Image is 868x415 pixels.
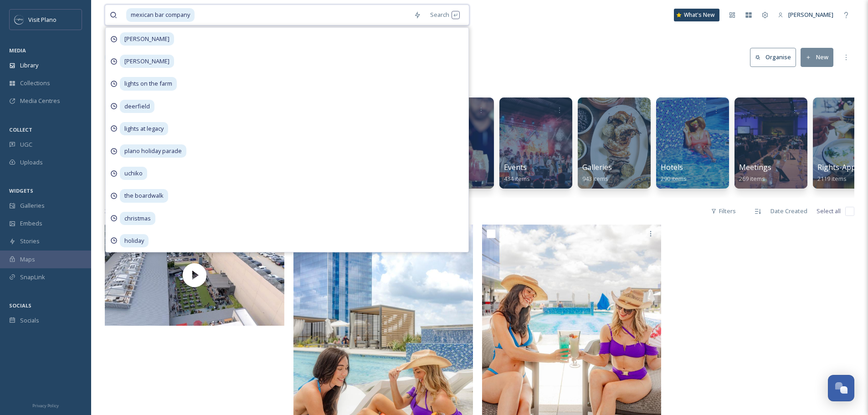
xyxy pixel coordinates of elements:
[120,189,168,202] span: the boardwalk
[20,201,45,210] span: Galleries
[120,77,177,90] span: lights on the farm
[582,162,612,172] span: Galleries
[20,79,50,87] span: Collections
[582,174,608,183] span: 943 items
[120,212,155,225] span: christmas
[788,10,833,19] span: [PERSON_NAME]
[801,48,833,67] button: New
[828,375,854,401] button: Open Chat
[105,225,284,326] img: thumbnail
[120,167,147,180] span: uchiko
[750,48,796,67] button: Organise
[739,162,771,172] span: Meetings
[661,162,683,172] span: Hotels
[582,163,612,183] a: Galleries943 items
[739,174,765,183] span: 269 items
[120,100,154,113] span: deerfield
[126,8,195,21] span: mexican bar company
[20,219,42,228] span: Embeds
[9,126,32,133] span: COLLECT
[15,15,24,24] img: images.jpeg
[674,9,719,21] a: What's New
[20,61,38,70] span: Library
[20,237,40,246] span: Stories
[504,163,530,183] a: Events434 items
[504,162,527,172] span: Events
[20,316,39,325] span: Socials
[20,273,45,282] span: SnapLink
[32,400,59,410] a: Privacy Policy
[773,6,838,24] a: [PERSON_NAME]
[20,97,60,105] span: Media Centres
[20,255,35,264] span: Maps
[817,207,841,215] span: Select all
[20,158,43,167] span: Uploads
[120,122,168,135] span: lights at legacy
[120,144,186,158] span: plano holiday parade
[9,302,31,309] span: SOCIALS
[739,163,771,183] a: Meetings269 items
[426,6,464,24] div: Search
[706,202,740,220] div: Filters
[504,174,530,183] span: 434 items
[120,55,174,68] span: [PERSON_NAME]
[766,202,812,220] div: Date Created
[105,207,120,215] span: 3 file s
[661,163,687,183] a: Hotels290 items
[9,187,33,194] span: WIDGETS
[120,234,149,247] span: holiday
[120,32,174,46] span: [PERSON_NAME]
[661,174,687,183] span: 290 items
[9,47,26,54] span: MEDIA
[20,140,32,149] span: UGC
[32,403,59,409] span: Privacy Policy
[817,174,847,183] span: 2119 items
[28,15,56,24] span: Visit Plano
